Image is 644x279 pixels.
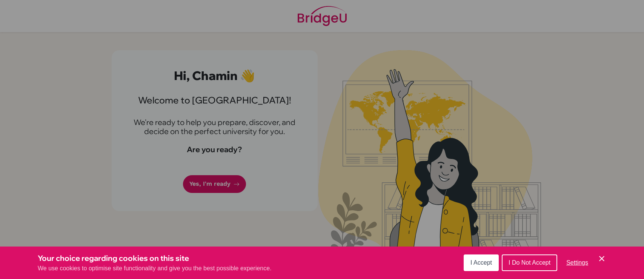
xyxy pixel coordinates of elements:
[38,264,272,273] p: We use cookies to optimise site functionality and give you the best possible experience.
[38,253,272,264] h3: Your choice regarding cookies on this site
[502,254,557,271] button: I Do Not Accept
[464,254,499,271] button: I Accept
[509,259,550,266] span: I Do Not Accept
[470,259,492,266] span: I Accept
[566,259,588,266] span: Settings
[597,254,606,263] button: Save and close
[560,255,594,270] button: Settings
